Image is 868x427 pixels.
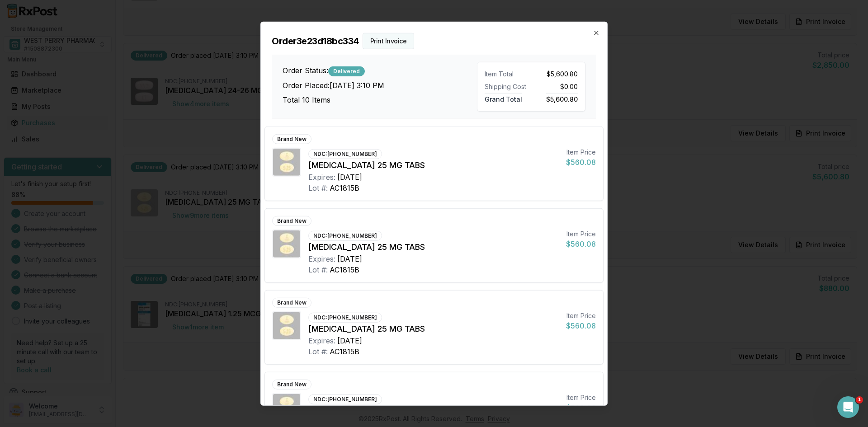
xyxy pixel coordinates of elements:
[308,149,382,159] div: NDC: [PHONE_NUMBER]
[272,297,311,307] div: Brand New
[485,82,528,91] div: Shipping Cost
[308,171,335,182] div: Expires:
[535,82,578,91] div: $0.00
[547,69,578,78] span: $5,600.80
[566,402,596,413] div: $560.08
[273,394,300,421] img: Jardiance 25 MG TABS
[308,322,559,335] div: [MEDICAL_DATA] 25 MG TABS
[308,159,559,171] div: [MEDICAL_DATA] 25 MG TABS
[308,335,335,346] div: Expires:
[308,240,559,253] div: [MEDICAL_DATA] 25 MG TABS
[856,396,863,404] span: 1
[308,346,328,357] div: Lot #:
[566,238,596,249] div: $560.08
[283,94,477,105] h3: Total 10 Items
[328,66,365,76] div: Delivered
[308,264,328,275] div: Lot #:
[363,33,415,49] button: Print Invoice
[566,320,596,331] div: $560.08
[308,253,335,264] div: Expires:
[273,312,300,339] img: Jardiance 25 MG TABS
[837,396,859,418] iframe: Intercom live chat
[283,65,477,76] h3: Order Status:
[273,148,300,175] img: Jardiance 25 MG TABS
[308,394,382,404] div: NDC: [PHONE_NUMBER]
[272,379,311,389] div: Brand New
[566,229,596,238] div: Item Price
[330,346,359,357] div: AC1815B
[546,93,578,103] span: $5,600.80
[337,171,362,182] div: [DATE]
[308,312,382,322] div: NDC: [PHONE_NUMBER]
[330,182,359,193] div: AC1815B
[308,182,328,193] div: Lot #:
[485,93,522,103] span: Grand Total
[337,253,362,264] div: [DATE]
[272,134,311,144] div: Brand New
[566,393,596,402] div: Item Price
[308,230,382,240] div: NDC: [PHONE_NUMBER]
[330,264,359,275] div: AC1815B
[272,33,596,49] h2: Order 3e23d18bc334
[308,404,559,417] div: [MEDICAL_DATA] 25 MG TABS
[283,80,477,90] h3: Order Placed: [DATE] 3:10 PM
[566,147,596,156] div: Item Price
[272,216,311,225] div: Brand New
[566,311,596,320] div: Item Price
[273,230,300,257] img: Jardiance 25 MG TABS
[485,69,528,78] div: Item Total
[337,335,362,346] div: [DATE]
[566,156,596,167] div: $560.08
